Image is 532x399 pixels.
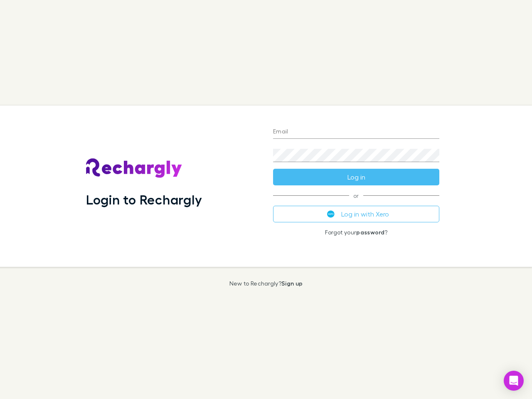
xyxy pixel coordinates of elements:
img: Xero's logo [327,210,335,218]
button: Log in with Xero [273,206,439,222]
img: Rechargly's Logo [86,158,182,178]
div: Open Intercom Messenger [504,371,524,391]
h1: Login to Rechargly [86,192,202,207]
p: Forgot your ? [273,229,439,236]
span: or [273,195,439,196]
a: password [356,229,384,236]
p: New to Rechargly? [229,280,303,287]
button: Log in [273,169,439,185]
a: Sign up [281,280,303,287]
